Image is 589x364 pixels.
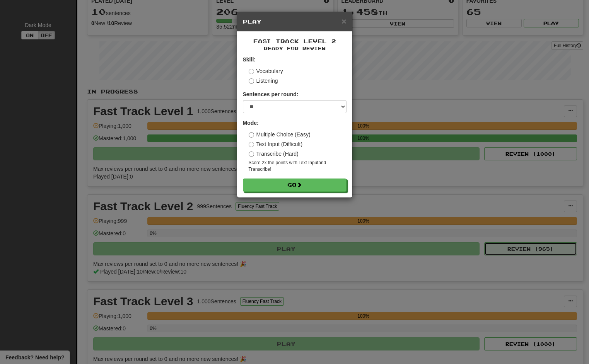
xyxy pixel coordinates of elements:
[253,38,336,44] span: Fast Track Level 2
[249,131,311,138] label: Multiple Choice (Easy)
[243,45,347,52] small: Ready for Review
[249,78,254,84] input: Listening
[341,17,346,26] span: ×
[249,69,254,74] input: Vocabulary
[243,179,347,192] button: Go
[249,132,254,138] input: Multiple Choice (Easy)
[249,142,254,147] input: Text Input (Difficult)
[341,17,346,25] button: Close
[249,77,278,85] label: Listening
[249,67,283,75] label: Vocabulary
[243,18,347,26] h5: Play
[243,120,259,126] strong: Mode:
[249,151,254,157] input: Transcribe (Hard)
[249,160,347,173] small: Score 2x the points with Text Input and Transcribe !
[243,56,256,63] strong: Skill:
[243,90,299,98] label: Sentences per round:
[249,150,299,158] label: Transcribe (Hard)
[249,140,303,148] label: Text Input (Difficult)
